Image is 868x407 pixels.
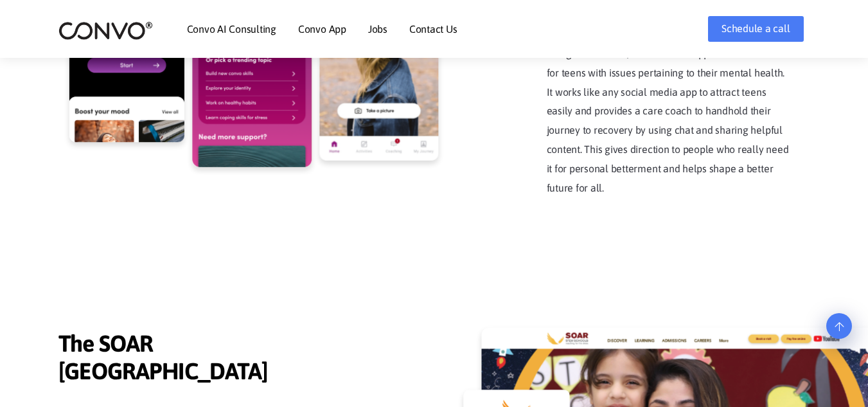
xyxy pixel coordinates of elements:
[187,24,276,34] a: Convo AI Consulting
[58,330,303,388] span: The SOAR [GEOGRAPHIC_DATA]
[298,24,346,34] a: Convo App
[409,24,457,34] a: Contact Us
[58,21,153,41] img: logo_2.png
[368,24,387,34] a: Jobs
[708,16,803,42] a: Schedule a call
